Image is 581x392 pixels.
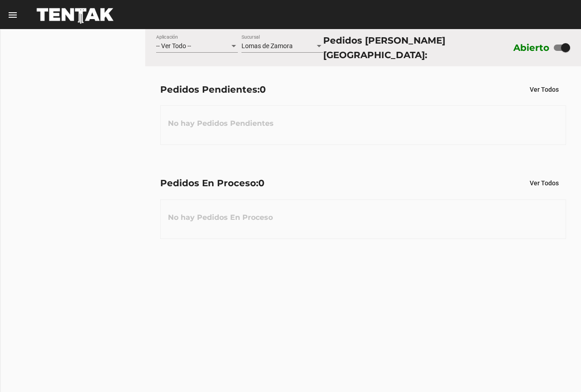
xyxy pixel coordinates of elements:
[530,179,559,187] span: Ver Todos
[323,33,509,62] div: Pedidos [PERSON_NAME][GEOGRAPHIC_DATA]:
[156,42,191,50] span: -- Ver Todo --
[161,110,281,137] h3: No hay Pedidos Pendientes
[241,42,293,50] span: Lomas de Zamora
[543,356,572,383] iframe: chat widget
[530,86,559,93] span: Ver Todos
[160,82,266,97] div: Pedidos Pendientes:
[260,84,266,95] span: 0
[522,81,566,98] button: Ver Todos
[258,178,265,189] span: 0
[522,175,566,191] button: Ver Todos
[161,204,280,231] h3: No hay Pedidos En Proceso
[513,40,550,55] label: Abierto
[160,176,265,190] div: Pedidos En Proceso:
[7,10,18,20] mat-icon: menu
